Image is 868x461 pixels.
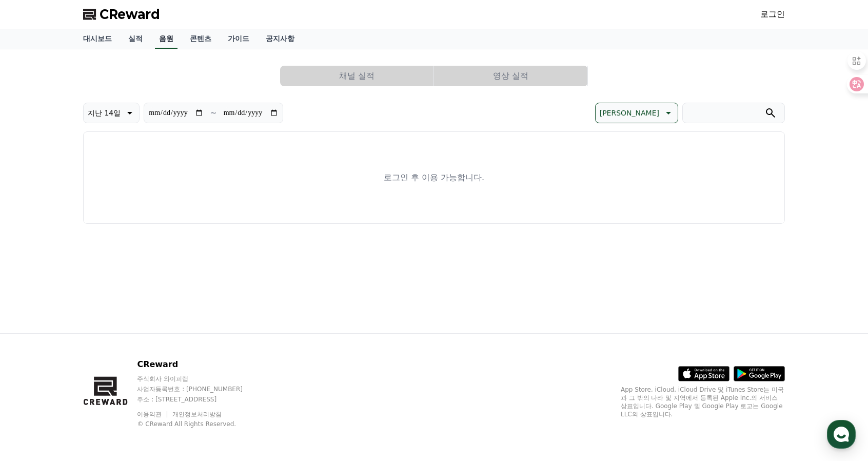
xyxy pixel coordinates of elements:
[137,411,169,418] a: 이용약관
[137,358,262,371] p: CReward
[384,171,484,184] p: 로그인 후 이용 가능합니다.
[137,395,262,404] p: 주소 : [STREET_ADDRESS]
[182,29,220,49] a: 콘텐츠
[760,8,785,21] a: 로그인
[28,60,36,68] img: tab_domain_overview_orange.svg
[39,61,92,67] div: Domain Overview
[137,385,262,393] p: 사업자등록번호 : [PHONE_NUMBER]
[155,29,177,49] a: 음원
[434,66,587,86] button: 영상 실적
[210,107,216,119] p: ~
[16,27,25,35] img: website_grey.svg
[102,60,110,68] img: tab_keywords_by_traffic_grey.svg
[113,61,173,67] div: Keywords by Traffic
[434,66,588,86] a: 영상 실적
[83,103,140,123] button: 지난 14일
[132,325,197,351] a: 설정
[600,106,659,120] p: [PERSON_NAME]
[32,341,38,349] span: 홈
[258,29,303,49] a: 공지사항
[172,411,222,418] a: 개인정보처리방침
[280,66,433,86] button: 채널 실적
[595,103,678,123] button: [PERSON_NAME]
[16,16,25,25] img: logo_orange.svg
[3,325,68,351] a: 홈
[83,6,160,23] a: CReward
[120,29,151,49] a: 실적
[29,16,50,25] div: v 4.0.25
[68,325,132,351] a: 대화
[27,27,113,35] div: Domain: [DOMAIN_NAME]
[100,6,160,23] span: CReward
[75,29,120,49] a: 대시보드
[220,29,258,49] a: 가이드
[137,420,262,428] p: © CReward All Rights Reserved.
[88,106,121,120] p: 지난 14일
[94,341,106,350] span: 대화
[159,341,171,349] span: 설정
[137,375,262,383] p: 주식회사 와이피랩
[621,386,785,418] p: App Store, iCloud, iCloud Drive 및 iTunes Store는 미국과 그 밖의 나라 및 지역에서 등록된 Apple Inc.의 서비스 상표입니다. Goo...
